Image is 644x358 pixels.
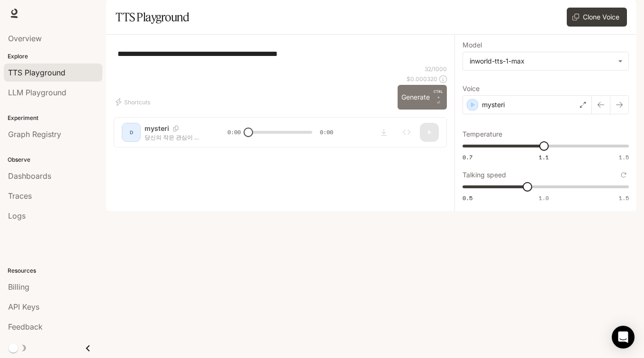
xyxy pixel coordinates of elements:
[114,94,154,110] button: Shortcuts
[434,89,443,100] p: CTRL +
[425,65,447,73] p: 32 / 1000
[463,85,480,92] p: Voice
[463,172,506,178] p: Talking speed
[539,194,549,202] span: 1.0
[463,52,628,70] div: inworld-tts-1-max
[618,170,629,180] button: Reset to default
[619,194,629,202] span: 1.5
[539,153,549,161] span: 1.1
[407,75,437,83] p: $ 0.000320
[482,100,505,110] p: mysteri
[619,153,629,161] span: 1.5
[567,8,627,27] button: Clone Voice
[434,89,443,106] p: ⏎
[612,326,635,349] div: Open Intercom Messenger
[463,194,472,202] span: 0.5
[398,85,447,110] button: GenerateCTRL +⏎
[463,153,472,161] span: 0.7
[470,56,613,66] div: inworld-tts-1-max
[463,42,482,48] p: Model
[463,131,502,138] p: Temperature
[116,8,189,27] h1: TTS Playground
